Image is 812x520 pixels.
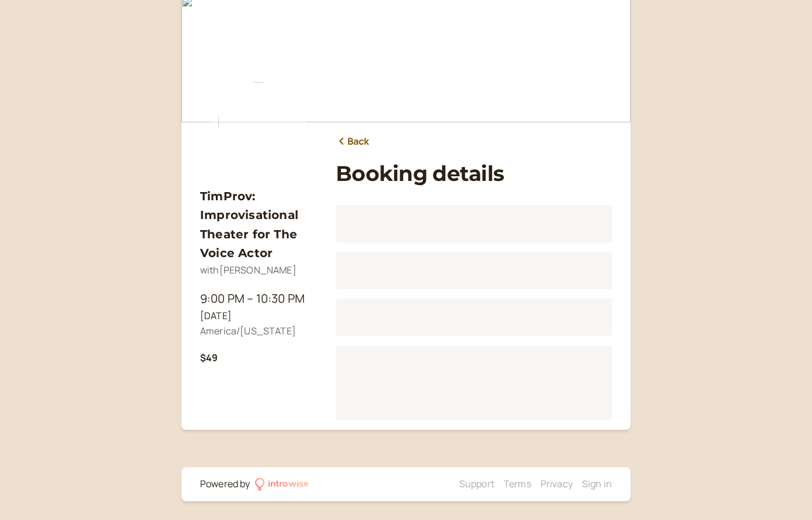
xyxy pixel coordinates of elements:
div: Loading... [336,299,612,336]
a: introwise [255,477,309,492]
div: 9:00 PM – 10:30 PM [200,289,317,308]
div: Loading... [336,205,612,242]
a: Back [336,134,370,149]
div: Powered by [200,477,250,492]
a: Privacy [541,477,573,490]
h3: TimProv: Improvisational Theater for The Voice Actor [200,187,317,263]
a: Support [459,477,494,490]
a: Terms [504,477,531,490]
span: with [PERSON_NAME] [200,264,297,276]
b: $49 [200,351,218,364]
h1: Booking details [336,161,612,186]
div: introwise [268,477,309,492]
div: America/[US_STATE] [200,324,317,339]
a: Sign in [582,477,612,490]
div: Loading... [336,252,612,289]
div: Loading... [336,345,612,420]
div: [DATE] [200,309,317,324]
